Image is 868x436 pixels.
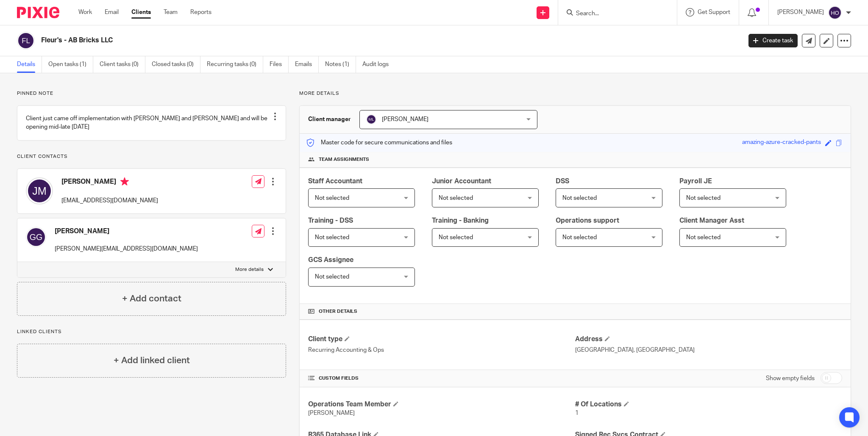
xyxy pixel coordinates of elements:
p: [PERSON_NAME][EMAIL_ADDRESS][DOMAIN_NAME] [55,245,198,253]
img: svg%3E [26,177,53,204]
img: Pixie [17,7,59,18]
label: Show empty fields [766,374,815,383]
span: Not selected [439,235,473,240]
span: [PERSON_NAME] [382,116,428,122]
h4: [PERSON_NAME] [55,227,198,236]
h4: [PERSON_NAME] [61,177,158,188]
img: svg%3E [828,6,842,19]
a: Open tasks (1) [48,56,93,73]
h4: Operations Team Member [308,400,575,409]
a: Emails [295,56,319,73]
span: Payroll JE [679,178,712,185]
div: amazing-azure-cracked-pants [742,138,821,148]
span: Not selected [315,195,349,201]
span: Operations support [556,217,619,224]
a: Recurring tasks (0) [207,56,263,73]
a: Team [164,8,178,17]
span: Team assignments [319,156,369,163]
h3: Client manager [308,115,351,124]
span: Staff Accountant [308,178,362,185]
p: Pinned note [17,90,286,97]
h4: + Add contact [122,292,181,305]
img: svg%3E [17,32,35,50]
p: [EMAIL_ADDRESS][DOMAIN_NAME] [61,196,158,205]
img: svg%3E [26,227,46,247]
a: Create task [748,34,798,47]
span: Not selected [439,195,473,201]
span: Not selected [315,274,349,280]
h4: Client type [308,335,575,344]
span: DSS [556,178,569,185]
span: GCS Assignee [308,257,353,263]
span: Not selected [315,235,349,240]
input: Search [575,10,651,18]
h4: # Of Locations [575,400,842,409]
a: Clients [131,8,151,17]
span: [PERSON_NAME] [308,410,355,416]
span: Not selected [686,195,721,201]
p: Recurring Accounting & Ops [308,346,575,354]
h4: + Add linked client [114,354,190,367]
a: Closed tasks (0) [152,56,200,73]
span: Not selected [686,235,721,240]
p: Client contacts [17,153,286,160]
p: [PERSON_NAME] [777,8,824,17]
h4: CUSTOM FIELDS [308,375,575,382]
a: Files [270,56,289,73]
span: Not selected [562,235,597,240]
span: 1 [575,410,579,416]
span: Junior Accountant [432,178,491,185]
span: Client Manager Asst [679,217,744,224]
a: Work [78,8,92,17]
p: [GEOGRAPHIC_DATA], [GEOGRAPHIC_DATA] [575,346,842,354]
p: Master code for secure communications and files [306,138,452,147]
span: Other details [319,308,357,315]
a: Client tasks (0) [100,56,145,73]
img: svg%3E [366,114,376,124]
h4: Address [575,335,842,344]
h2: Fleur's - AB Bricks LLC [41,36,597,45]
a: Reports [190,8,211,17]
p: Linked clients [17,328,286,335]
span: Not selected [562,195,597,201]
p: More details [235,266,264,273]
a: Audit logs [362,56,395,73]
i: Primary [120,177,129,186]
a: Details [17,56,42,73]
span: Training - DSS [308,217,353,224]
a: Notes (1) [325,56,356,73]
span: Training - Banking [432,217,489,224]
p: More details [299,90,851,97]
span: Get Support [698,9,730,15]
a: Email [105,8,119,17]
